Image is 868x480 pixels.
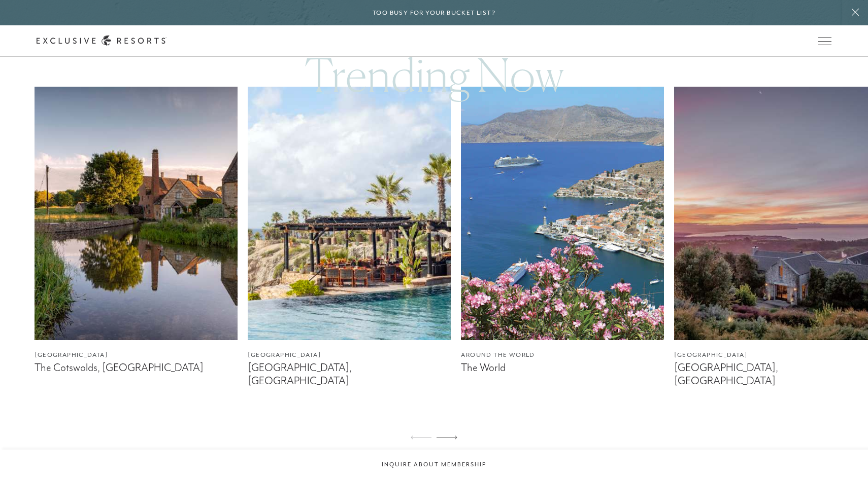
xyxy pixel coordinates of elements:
[35,87,238,375] a: [GEOGRAPHIC_DATA]The Cotswolds, [GEOGRAPHIC_DATA]
[821,433,868,480] iframe: Qualified Messenger
[248,350,451,360] figcaption: [GEOGRAPHIC_DATA]
[248,361,451,387] figcaption: [GEOGRAPHIC_DATA], [GEOGRAPHIC_DATA]
[818,38,831,45] button: Open navigation
[461,87,664,375] a: Around the WorldThe World
[248,87,451,387] a: [GEOGRAPHIC_DATA][GEOGRAPHIC_DATA], [GEOGRAPHIC_DATA]
[373,8,495,18] h6: Too busy for your bucket list?
[35,350,238,360] figcaption: [GEOGRAPHIC_DATA]
[461,361,664,374] figcaption: The World
[35,361,238,374] figcaption: The Cotswolds, [GEOGRAPHIC_DATA]
[461,350,664,360] figcaption: Around the World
